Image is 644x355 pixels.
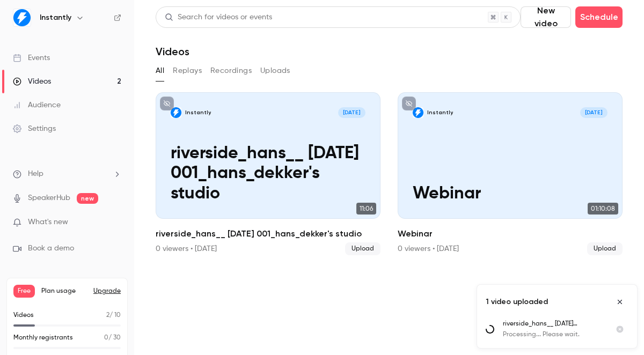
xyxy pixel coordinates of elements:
[156,92,380,255] li: riverside_hans__ aug 14, 2025 001_hans_dekker's studio
[93,287,121,295] button: Upgrade
[338,107,365,119] span: [DATE]
[104,333,121,343] p: / 30
[575,6,623,28] button: Schedule
[398,92,623,255] li: Webinar
[588,203,618,215] span: 01:10:08
[413,184,608,204] p: Webinar
[156,45,189,58] h1: Videos
[260,62,290,79] button: Uploads
[156,243,217,254] div: 0 viewers • [DATE]
[486,297,548,307] p: 1 video uploaded
[503,319,603,329] p: riverside_hans__ [DATE] 001_hans_dekker's studio
[398,92,623,255] a: WebinarInstantly[DATE]Webinar01:10:08Webinar0 viewers • [DATE]Upload
[106,312,109,319] span: 2
[28,243,74,254] span: Book a demo
[165,12,272,23] div: Search for videos or events
[160,97,174,110] button: unpublished
[13,53,50,63] div: Events
[580,107,608,119] span: [DATE]
[402,97,416,110] button: unpublished
[587,242,623,255] span: Upload
[13,333,73,343] p: Monthly registrants
[427,109,453,116] p: Instantly
[413,107,424,119] img: Webinar
[521,6,571,28] button: New video
[173,62,202,79] button: Replays
[156,62,164,79] button: All
[171,144,365,204] p: riverside_hans__ [DATE] 001_hans_dekker's studio
[108,218,121,227] iframe: Noticeable Trigger
[611,321,628,338] button: Cancel upload
[28,168,43,180] span: Help
[13,9,31,26] img: Instantly
[13,310,34,320] p: Videos
[398,243,459,254] div: 0 viewers • [DATE]
[28,217,68,228] span: What's new
[13,76,51,87] div: Videos
[156,92,380,255] a: riverside_hans__ aug 14, 2025 001_hans_dekker's studioInstantly[DATE]riverside_hans__ [DATE] 001_...
[13,285,35,298] span: Free
[13,168,121,180] li: help-dropdown-opener
[477,319,637,348] ul: Uploads list
[41,287,87,295] span: Plan usage
[13,123,56,134] div: Settings
[77,193,98,204] span: new
[210,62,252,79] button: Recordings
[185,109,211,116] p: Instantly
[398,227,623,240] h2: Webinar
[345,242,380,255] span: Upload
[40,12,71,23] h6: Instantly
[13,100,61,110] div: Audience
[28,193,70,204] a: SpeakerHub
[106,310,121,320] p: / 10
[156,227,380,240] h2: riverside_hans__ [DATE] 001_hans_dekker's studio
[171,107,182,119] img: riverside_hans__ aug 14, 2025 001_hans_dekker's studio
[156,6,623,349] section: Videos
[611,293,628,310] button: Close uploads list
[104,335,108,341] span: 0
[503,330,603,339] p: Processing... Please wait.
[156,92,623,255] ul: Videos
[356,203,376,215] span: 11:06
